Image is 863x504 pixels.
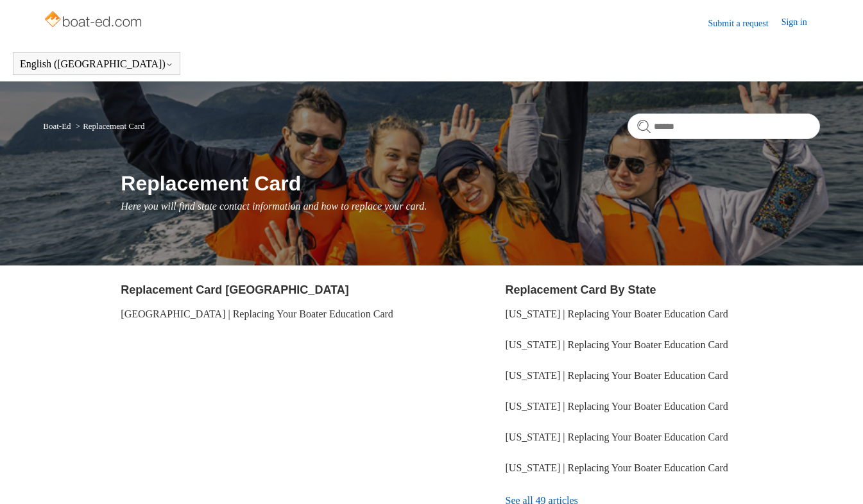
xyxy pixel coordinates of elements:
[506,370,728,381] a: [US_STATE] | Replacing Your Boater Education Card
[628,113,820,139] input: Search
[708,17,782,30] a: Submit a request
[506,401,728,412] a: [US_STATE] | Replacing Your Boater Education Card
[506,462,728,473] a: [US_STATE] | Replacing Your Boater Education Card
[121,168,819,199] h1: Replacement Card
[43,121,73,131] li: Boat-Ed
[121,283,348,296] a: Replacement Card [GEOGRAPHIC_DATA]
[506,283,656,296] a: Replacement Card By State
[782,15,820,31] a: Sign in
[506,432,728,442] a: [US_STATE] | Replacing Your Boater Education Card
[73,121,145,131] li: Replacement Card
[121,308,393,319] a: [GEOGRAPHIC_DATA] | Replacing Your Boater Education Card
[820,461,853,494] div: Live chat
[121,199,819,214] p: Here you will find state contact information and how to replace your card.
[20,58,173,70] button: English ([GEOGRAPHIC_DATA])
[506,339,728,350] a: [US_STATE] | Replacing Your Boater Education Card
[43,121,71,131] a: Boat-Ed
[43,8,145,33] img: Boat-Ed Help Center home page
[506,308,728,319] a: [US_STATE] | Replacing Your Boater Education Card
